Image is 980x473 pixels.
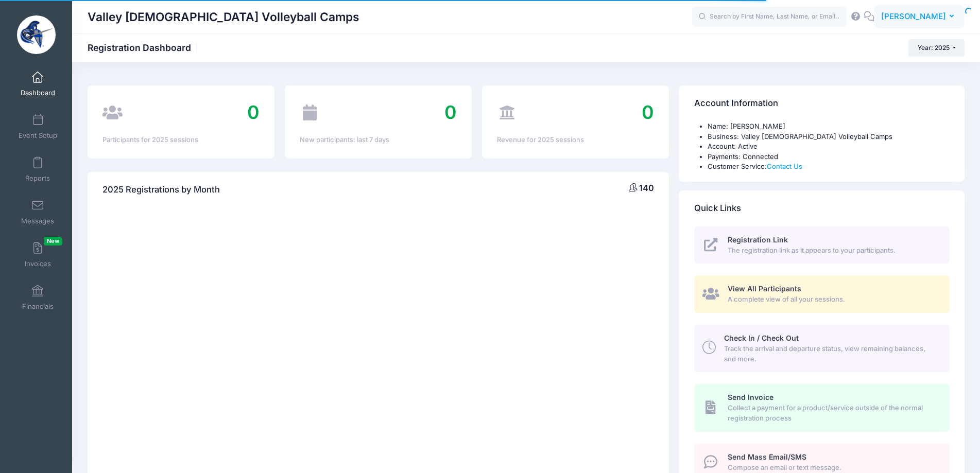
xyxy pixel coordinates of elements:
[13,151,62,187] a: Reports
[728,294,938,305] span: A complete view of all your sessions.
[708,152,950,162] li: Payments: Connected
[694,275,950,313] a: View All Participants A complete view of all your sessions.
[728,235,788,244] span: Registration Link
[19,131,57,140] span: Event Setup
[694,325,950,372] a: Check In / Check Out Track the arrival and departure status, view remaining balances, and more.
[300,135,457,145] div: New participants: last 7 days
[25,259,51,268] span: Invoices
[694,226,950,264] a: Registration Link The registration link as it appears to your participants.
[728,463,938,473] span: Compose an email or text message.
[444,101,457,124] span: 0
[25,174,50,183] span: Reports
[724,334,799,342] span: Check In / Check Out
[639,183,654,193] span: 140
[881,11,946,22] span: [PERSON_NAME]
[708,132,950,142] li: Business: Valley [DEMOGRAPHIC_DATA] Volleyball Camps
[13,66,62,102] a: Dashboard
[767,162,802,170] a: Contact Us
[692,7,847,27] input: Search by First Name, Last Name, or Email...
[13,237,62,273] a: InvoicesNew
[728,284,801,293] span: View All Participants
[88,42,200,53] h1: Registration Dashboard
[708,142,950,152] li: Account: Active
[21,89,55,97] span: Dashboard
[874,5,965,29] button: [PERSON_NAME]
[724,344,938,364] span: Track the arrival and departure status, view remaining balances, and more.
[13,109,62,145] a: Event Setup
[694,194,741,223] h4: Quick Links
[102,135,260,145] div: Participants for 2025 sessions
[22,302,54,311] span: Financials
[728,452,806,461] span: Send Mass Email/SMS
[497,135,654,145] div: Revenue for 2025 sessions
[708,162,950,172] li: Customer Service:
[21,217,54,225] span: Messages
[88,5,359,29] h1: Valley [DEMOGRAPHIC_DATA] Volleyball Camps
[13,194,62,230] a: Messages
[102,175,220,204] h4: 2025 Registrations by Month
[247,101,260,124] span: 0
[642,101,654,124] span: 0
[728,403,938,423] span: Collect a payment for a product/service outside of the normal registration process
[908,39,965,57] button: Year: 2025
[17,15,56,54] img: Valley Christian Volleyball Camps
[13,279,62,316] a: Financials
[918,44,950,51] span: Year: 2025
[728,393,773,401] span: Send Invoice
[694,384,950,431] a: Send Invoice Collect a payment for a product/service outside of the normal registration process
[708,121,950,132] li: Name: [PERSON_NAME]
[694,89,778,118] h4: Account Information
[44,237,62,246] span: New
[728,246,938,256] span: The registration link as it appears to your participants.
